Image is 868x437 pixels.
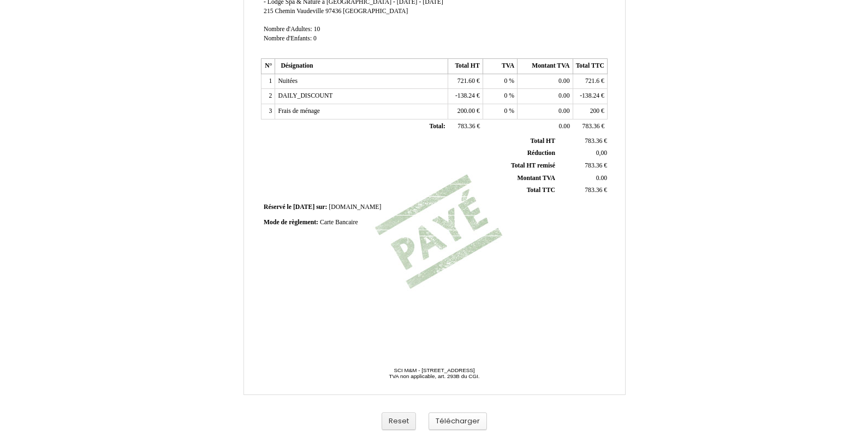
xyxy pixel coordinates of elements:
span: Nombre d'Enfants: [264,35,312,42]
span: Total TTC [527,187,555,194]
span: 783.36 [585,137,602,145]
td: 2 [261,89,275,104]
span: 0 [504,92,508,99]
span: Frais de ménage [278,107,320,115]
th: TVA [483,59,517,74]
span: Montant TVA [518,175,555,182]
td: € [448,89,483,104]
span: Total: [429,123,445,130]
span: 783.36 [585,187,602,194]
td: € [557,184,609,197]
td: 1 [261,74,275,89]
th: Désignation [275,59,448,74]
th: Montant TVA [518,59,573,74]
span: SCI M&M - [STREET_ADDRESS] [394,367,474,373]
span: 721.60 [457,77,475,85]
td: % [483,89,517,104]
td: € [573,89,607,104]
span: 97436 [325,8,341,15]
span: 0 [504,107,508,115]
span: Mode de règlement: [264,219,318,226]
span: 0.00 [596,175,607,182]
span: TVA non applicable, art. 293B du CGI. [389,373,479,379]
span: -138.24 [455,92,475,99]
span: 0,00 [596,149,607,157]
span: 0 [504,77,508,85]
span: 721.6 [585,77,599,85]
span: Nombre d'Adultes: [264,26,312,33]
span: Nuitées [278,77,298,85]
span: 783.36 [457,123,475,130]
td: € [448,104,483,119]
button: Télécharger [429,412,487,430]
span: 783.36 [582,123,600,130]
td: 3 [261,104,275,119]
td: € [448,74,483,89]
span: 0.00 [559,123,570,130]
span: Carte Bancaire [320,219,358,226]
span: 783.36 [585,162,602,169]
span: 200.00 [457,107,475,115]
button: Reset [382,412,416,430]
span: [DOMAIN_NAME] [329,203,381,211]
td: % [483,104,517,119]
td: € [448,119,483,134]
span: 215 Chemin Vaudeville [264,8,324,15]
td: € [573,74,607,89]
td: € [573,119,607,134]
span: sur: [316,203,327,211]
span: 200 [590,107,600,115]
td: € [573,104,607,119]
span: 10 [314,26,320,33]
td: € [557,135,609,147]
td: € [557,159,609,172]
th: N° [261,59,275,74]
span: -138.24 [580,92,599,99]
th: Total HT [448,59,483,74]
td: % [483,74,517,89]
span: Réduction [527,149,555,157]
span: Total HT remisé [511,162,555,169]
th: Total TTC [573,59,607,74]
span: Total HT [531,137,555,145]
span: 0.00 [558,92,569,99]
span: 0.00 [558,107,569,115]
span: [GEOGRAPHIC_DATA] [343,8,408,15]
span: DAILY_DISCOUNT [278,92,332,99]
span: [DATE] [293,203,314,211]
span: Réservé le [264,203,292,211]
span: 0.00 [558,77,569,85]
span: 0 [313,35,317,42]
